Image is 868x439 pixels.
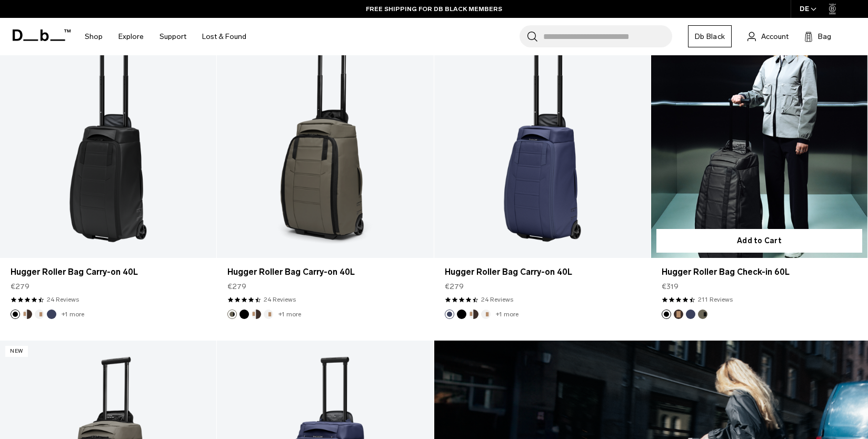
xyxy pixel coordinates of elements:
a: +1 more [278,311,301,318]
button: Black Out [240,310,249,319]
a: Account [747,30,789,43]
a: Hugger Roller Bag Carry-on 40L [227,266,423,278]
button: Oatmilk [481,310,491,319]
a: Explore [118,18,144,55]
button: Bag [804,30,831,43]
a: Hugger Roller Bag Carry-on 40L [445,266,640,278]
a: 211 reviews [698,295,733,304]
a: Hugger Roller Bag Carry-on 40L [434,17,651,258]
a: +1 more [496,311,518,318]
a: Hugger Roller Bag Check-in 60L [651,17,867,258]
a: +1 more [62,311,84,318]
button: Espresso [674,310,683,319]
span: €279 [227,281,246,292]
a: Shop [85,18,103,55]
button: Add to Cart [656,229,862,253]
a: Lost & Found [202,18,246,55]
button: Blue Hour [445,310,454,319]
button: Cappuccino [469,310,478,319]
button: Blue Hour [686,310,695,319]
a: 24 reviews [47,295,79,304]
nav: Main Navigation [77,18,254,55]
span: €319 [662,281,679,292]
p: New [5,346,28,357]
a: Db Black [688,25,732,47]
a: 24 reviews [264,295,296,304]
button: Cappuccino [23,310,32,319]
a: 24 reviews [481,295,513,304]
button: Black Out [457,310,466,319]
a: Hugger Roller Bag Carry-on 40L [11,266,206,278]
button: Oatmilk [35,310,44,319]
span: Bag [818,31,831,42]
button: Black Out [662,310,671,319]
button: Oatmilk [264,310,273,319]
a: Hugger Roller Bag Carry-on 40L [217,17,433,258]
button: Forest Green [698,310,707,319]
span: €279 [445,281,464,292]
button: Black Out [11,310,20,319]
button: Cappuccino [252,310,261,319]
a: Hugger Roller Bag Check-in 60L [662,266,857,278]
button: Forest Green [227,310,237,319]
span: Account [761,31,789,42]
a: Support [159,18,186,55]
span: €279 [11,281,29,292]
button: Blue Hour [47,310,56,319]
a: FREE SHIPPING FOR DB BLACK MEMBERS [366,4,502,14]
